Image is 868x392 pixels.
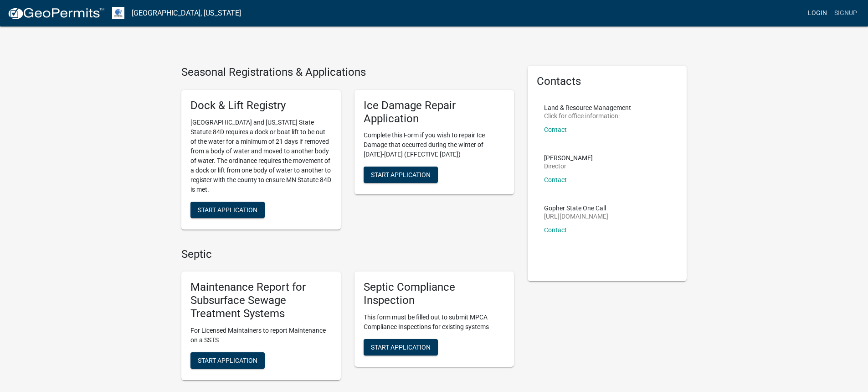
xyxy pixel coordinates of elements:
[544,105,631,111] p: Land & Resource Management
[190,118,332,194] p: [GEOGRAPHIC_DATA] and [US_STATE] State Statute 84D requires a dock or boat lift to be out of the ...
[831,5,861,22] a: Signup
[371,171,431,178] span: Start Application
[132,5,241,21] a: [GEOGRAPHIC_DATA], [US_STATE]
[112,7,124,19] img: Otter Tail County, Minnesota
[371,343,431,350] span: Start Application
[190,202,265,218] button: Start Application
[190,281,332,320] h5: Maintenance Report for Subsurface Sewage Treatment Systems
[198,356,257,364] span: Start Application
[364,131,505,159] p: Complete this Form if you wish to repair Ice Damage that occurred during the winter of [DATE]-[DA...
[190,352,265,369] button: Start Application
[544,205,608,211] p: Gopher State One Call
[364,99,505,125] h5: Ice Damage Repair Application
[544,163,593,169] p: Director
[364,167,438,183] button: Start Application
[181,66,514,79] h4: Seasonal Registrations & Applications
[364,339,438,355] button: Start Application
[544,113,631,119] p: Click for office information:
[544,213,608,220] p: [URL][DOMAIN_NAME]
[544,126,567,133] a: Contact
[544,176,567,183] a: Contact
[181,248,514,261] h4: Septic
[544,226,567,234] a: Contact
[544,155,593,161] p: [PERSON_NAME]
[190,99,332,112] h5: Dock & Lift Registry
[198,206,257,213] span: Start Application
[537,75,678,88] h5: Contacts
[364,313,505,332] p: This form must be filled out to submit MPCA Compliance Inspections for existing systems
[804,5,831,22] a: Login
[364,281,505,307] h5: Septic Compliance Inspection
[190,326,332,345] p: For Licensed Maintainers to report Maintenance on a SSTS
